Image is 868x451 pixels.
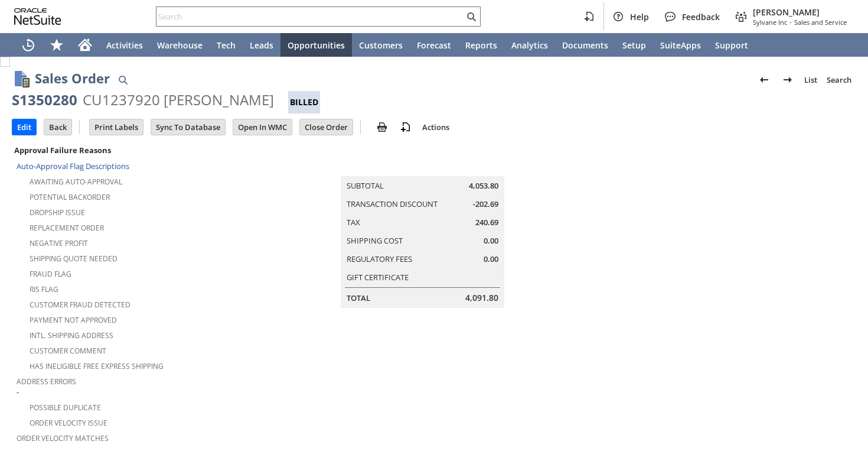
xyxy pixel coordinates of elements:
span: Analytics [511,40,548,51]
a: Recent Records [14,33,43,57]
span: [PERSON_NAME] [753,7,847,18]
a: Shipping Quote Needed [30,254,118,264]
input: Sync To Database [151,119,225,135]
span: Forecast [417,40,451,51]
svg: logo [14,8,61,25]
a: Reports [458,33,504,57]
input: Print Labels [90,119,143,135]
span: Sales and Service [794,18,847,27]
img: print.svg [375,120,389,134]
a: Forecast [410,33,458,57]
span: Documents [562,40,608,51]
a: Auto-Approval Flag Descriptions [17,161,129,171]
a: List [800,70,822,89]
a: Gift Certificate [347,272,409,283]
svg: Search [464,9,478,24]
span: Customers [359,40,403,51]
a: Regulatory Fees [347,254,412,264]
span: 0.00 [484,235,498,246]
img: Next [781,73,795,87]
svg: Home [78,38,92,52]
span: 0.00 [484,254,498,265]
a: Tax [347,217,360,228]
a: Subtotal [347,180,384,191]
div: Billed [288,91,320,113]
svg: Shortcuts [50,38,64,52]
span: Tech [217,40,236,51]
a: SuiteApps [653,33,708,57]
a: Has Ineligible Free Express Shipping [30,361,164,371]
a: Order Velocity Issue [30,418,107,428]
span: Sylvane Inc [753,18,787,27]
input: Close Order [300,119,353,135]
a: RIS flag [30,284,58,294]
div: CU1237920 [PERSON_NAME] [83,90,274,109]
h1: Sales Order [35,69,110,88]
a: Possible Duplicate [30,403,101,413]
img: Quick Find [116,73,130,87]
a: Payment not approved [30,315,117,325]
a: Shipping Cost [347,235,403,246]
img: Previous [757,73,771,87]
a: Home [71,33,99,57]
span: Activities [106,40,143,51]
span: Leads [250,40,273,51]
a: Order Velocity Matches [17,433,109,443]
span: - [789,18,792,27]
input: Edit [12,119,36,135]
img: add-record.svg [399,120,413,134]
span: Help [630,11,649,22]
svg: Recent Records [21,38,35,52]
a: Customer Fraud Detected [30,300,130,310]
div: S1350280 [12,90,77,109]
a: Activities [99,33,150,57]
caption: Summary [341,157,504,176]
a: Search [822,70,856,89]
a: Analytics [504,33,555,57]
a: Customer Comment [30,346,106,356]
a: Documents [555,33,615,57]
span: 4,053.80 [469,180,498,192]
span: Support [715,40,748,51]
a: Replacement Order [30,223,104,233]
span: Feedback [682,11,720,22]
a: Customers [352,33,410,57]
span: Opportunities [288,40,345,51]
div: Shortcuts [43,33,71,57]
input: Search [156,9,464,24]
a: Tech [210,33,243,57]
a: Intl. Shipping Address [30,330,113,340]
a: Opportunities [280,33,352,57]
a: Setup [615,33,653,57]
span: Warehouse [157,40,203,51]
span: 4,091.80 [465,292,498,304]
input: Open In WMC [233,119,292,135]
span: - [17,387,19,398]
a: Leads [243,33,280,57]
a: Address Errors [17,377,76,387]
span: -202.69 [473,199,498,210]
input: Back [44,119,71,135]
span: Reports [465,40,497,51]
a: Potential Backorder [30,192,110,202]
a: Actions [417,122,454,132]
a: Awaiting Auto-Approval [30,177,122,187]
a: Fraud Flag [30,269,71,279]
a: Support [708,33,755,57]
span: Setup [622,40,646,51]
a: Total [347,293,370,303]
a: Negative Profit [30,238,88,248]
div: Approval Failure Reasons [12,142,265,158]
a: Transaction Discount [347,199,438,209]
span: SuiteApps [660,40,701,51]
span: 240.69 [475,217,498,228]
a: Dropship Issue [30,207,85,218]
a: Warehouse [150,33,210,57]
